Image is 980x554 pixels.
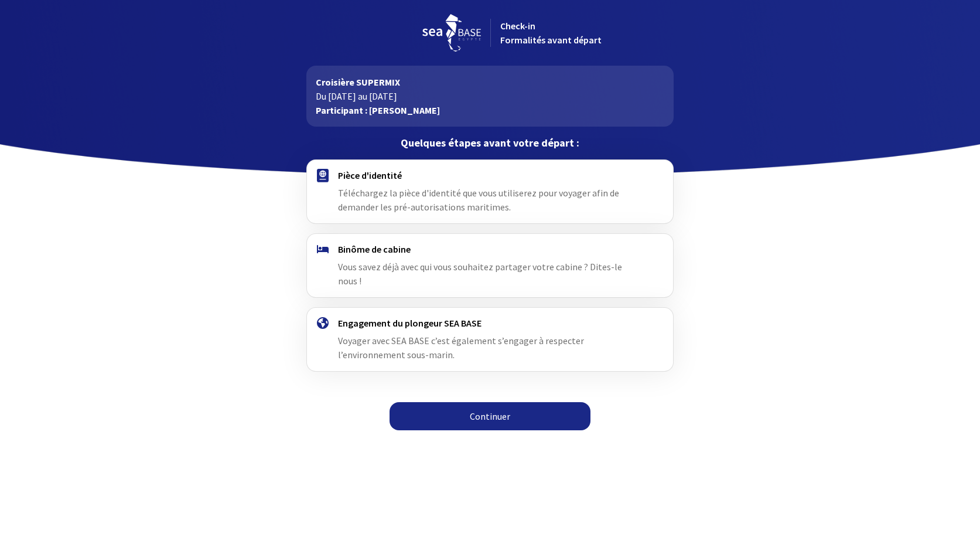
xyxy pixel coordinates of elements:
[317,317,329,329] img: engagement.svg
[422,14,481,52] img: logo_seabase.svg
[316,75,664,89] p: Croisière SUPERMIX
[338,169,642,181] h4: Pièce d'identité
[316,89,664,103] p: Du [DATE] au [DATE]
[317,169,329,182] img: passport.svg
[390,402,590,430] a: Continuer
[500,20,602,46] span: Check-in Formalités avant départ
[317,245,329,253] img: binome.svg
[306,136,674,150] p: Quelques étapes avant votre départ :
[338,317,642,329] h4: Engagement du plongeur SEA BASE
[338,335,584,361] span: Voyager avec SEA BASE c’est également s’engager à respecter l’environnement sous-marin.
[338,261,622,287] span: Vous savez déjà avec qui vous souhaitez partager votre cabine ? Dites-le nous !
[338,187,619,213] span: Téléchargez la pièce d'identité que vous utiliserez pour voyager afin de demander les pré-autoris...
[316,103,664,117] p: Participant : [PERSON_NAME]
[338,243,642,255] h4: Binôme de cabine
